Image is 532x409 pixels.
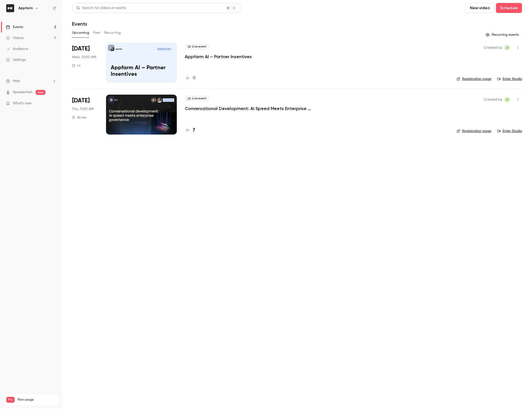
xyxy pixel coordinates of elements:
[6,25,23,30] div: Events
[504,97,510,103] span: Julie Remen
[484,31,522,39] button: Recurring events
[72,95,98,134] div: Oct 30 Thu, 11:00 AM (Europe/Oslo)
[72,107,94,112] span: Thu, 11:00 AM
[6,78,56,84] li: help-dropdown-opener
[72,115,87,119] div: 30 min
[6,4,14,12] img: Appfarm
[457,76,491,81] a: Registration page
[6,57,26,62] div: Settings
[505,97,509,103] span: JR
[72,45,90,53] span: [DATE]
[6,397,15,403] span: Pro
[185,54,252,60] a: Appfarm AI – Partner Insentives
[484,97,502,103] span: Created by
[72,64,80,68] div: 1 h
[185,75,195,81] a: 0
[106,43,177,82] a: Appfarm AI – Partner InsentivesAppfarm[DATE] 10:00 AMAppfarm AI – Partner Insentives
[6,46,28,51] div: Audience
[104,29,121,37] button: Recurring
[466,3,494,13] button: New video
[156,47,172,51] span: [DATE] 10:00 AM
[111,65,172,78] p: Appfarm AI – Partner Insentives
[115,48,122,50] p: Appfarm
[13,90,33,95] a: SpeakerHub
[496,3,522,13] button: Schedule
[457,129,491,134] a: Registration page
[72,21,87,27] h1: Events
[72,55,96,60] span: Wed, 10:00 AM
[497,129,522,134] a: Enter Studio
[6,36,24,40] div: Videos
[193,75,195,81] h4: 0
[185,96,209,102] span: Live event
[93,29,100,37] button: Past
[72,43,98,82] div: Oct 15 Wed, 10:00 AM (Europe/Oslo)
[18,398,56,402] span: Plan usage
[497,76,522,81] a: Enter Studio
[193,127,195,134] h4: 7
[76,5,126,11] div: Search for videos or events
[36,90,45,95] span: new
[185,127,195,134] a: 7
[50,101,56,106] iframe: Noticeable Trigger
[18,6,33,11] h6: Appfarm
[504,45,510,51] span: Julie Remen
[185,106,334,112] a: Conversational Development: AI Speed Meets Enterprise Governance
[505,45,509,51] span: JR
[72,29,89,37] button: Upcoming
[72,97,90,105] span: [DATE]
[185,44,209,50] span: Live event
[484,45,502,51] span: Created by
[13,101,32,106] span: What's new
[13,78,20,84] span: Help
